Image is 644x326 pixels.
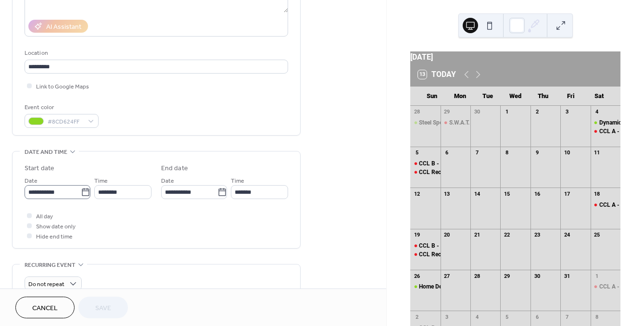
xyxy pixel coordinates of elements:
div: 10 [563,150,570,157]
span: Cancel [32,303,58,313]
span: #8CD624FF [48,117,83,127]
div: 22 [503,232,510,239]
span: Hide end time [36,232,73,242]
div: 1 [503,109,510,116]
div: Start date [25,163,54,174]
div: Fri [557,87,585,106]
div: CCL Recert - Shore Galleries [410,168,440,176]
button: Cancel [15,297,75,318]
div: 19 [413,232,420,239]
div: 14 [473,190,480,198]
span: Link to Google Maps [36,82,89,92]
span: All day [36,212,53,222]
div: CCL Recert - Shore Galleries [419,251,491,259]
div: Steel Speed Shooting Clinic [410,119,440,127]
div: 13 [443,190,451,198]
div: 23 [533,232,541,239]
div: Tue [474,87,502,106]
div: CCL A - Shore Galleries [591,127,620,136]
div: 18 [593,190,601,198]
div: CCL Recert - Shore Galleries [410,251,440,259]
div: [DATE] [410,51,620,63]
div: Wed [502,87,530,106]
div: S.W.A.T. Prep [449,119,483,127]
div: Mon [446,87,474,106]
div: Thu [530,87,557,106]
div: 4 [473,313,480,321]
div: 5 [413,150,420,157]
div: 12 [413,190,420,198]
div: 2 [533,109,541,116]
div: 26 [413,273,420,280]
div: Event color [25,102,97,113]
div: 1 [593,273,601,280]
div: CCL A - Shore Galleries [591,283,620,291]
div: 21 [473,232,480,239]
div: Steel Speed Shooting Clinic [419,119,490,127]
span: Do not repeat [28,279,64,290]
div: 24 [563,232,570,239]
button: 13Today [415,68,459,81]
div: Sun [418,87,446,106]
div: 11 [593,150,601,157]
div: CCL B - Shore Galleries [410,160,440,168]
div: 5 [503,313,510,321]
span: Date [25,176,38,186]
div: 29 [443,109,451,116]
span: Time [231,176,244,186]
div: 30 [533,273,541,280]
span: Date [161,176,174,186]
div: S.W.A.T. Prep [441,119,470,127]
div: Home Defense Shotgun [410,283,440,291]
div: 15 [503,190,510,198]
span: Date and time [25,147,67,157]
div: Dynamic Vehicle Tactics: Ballistics [591,119,620,127]
div: 28 [473,273,480,280]
div: Sat [585,87,613,106]
div: 6 [443,150,451,157]
div: CCL B - Shore Galleries [410,242,440,250]
div: Location [25,48,286,58]
div: 4 [593,109,601,116]
div: 16 [533,190,541,198]
div: 3 [443,313,451,321]
div: CCL B - Shore Galleries [419,160,479,168]
div: 9 [533,150,541,157]
span: Time [94,176,108,186]
div: 8 [503,150,510,157]
div: CCL Recert - Shore Galleries [419,168,491,176]
div: 28 [413,109,420,116]
div: 27 [443,273,451,280]
div: 25 [593,232,601,239]
div: End date [161,163,188,174]
div: 31 [563,273,570,280]
div: 29 [503,273,510,280]
div: 7 [563,313,570,321]
div: 7 [473,150,480,157]
div: 3 [563,109,570,116]
div: 17 [563,190,570,198]
div: 30 [473,109,480,116]
div: 6 [533,313,541,321]
div: 8 [593,313,601,321]
div: CCL A - Shore Galleries [591,201,620,209]
span: Recurring event [25,260,76,270]
div: Home Defense Shotgun [419,283,480,291]
div: 20 [443,232,451,239]
span: Show date only [36,222,76,232]
div: CCL B - Shore Galleries [419,242,479,250]
div: 2 [413,313,420,321]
